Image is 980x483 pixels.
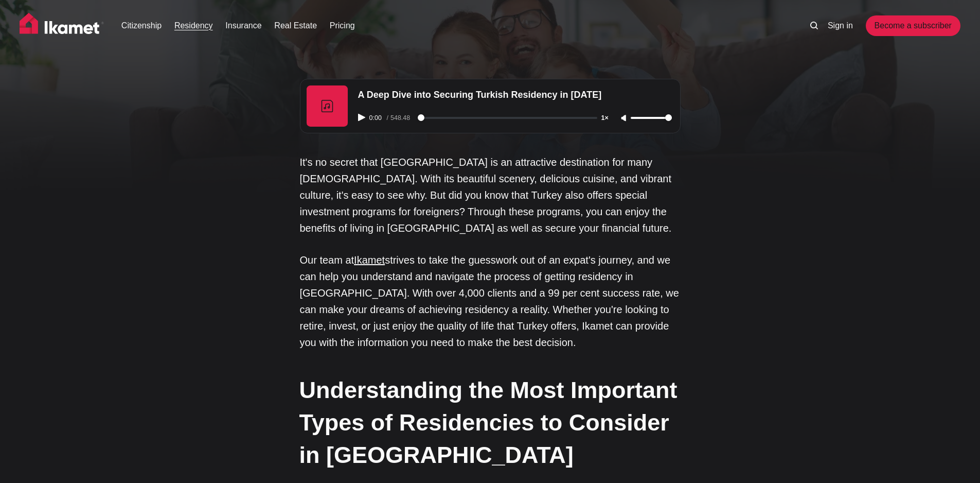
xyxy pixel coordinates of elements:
[358,114,367,121] button: Play audio
[330,20,355,32] a: Pricing
[274,20,317,32] a: Real Estate
[300,154,681,236] p: It's no secret that [GEOGRAPHIC_DATA] is an attractive destination for many [DEMOGRAPHIC_DATA]. W...
[828,20,853,32] a: Sign in
[618,114,631,123] button: Unmute
[599,115,618,122] button: Adjust playback speed
[300,252,681,351] p: Our team at strives to take the guesswork out of an expat's journey, and we can help you understa...
[354,254,385,266] a: Ikamet
[866,15,960,36] a: Become a subscriber
[174,20,213,32] a: Residency
[299,374,680,471] h2: Understanding the Most Important Types of Residencies to Consider in [GEOGRAPHIC_DATA]
[20,13,104,39] img: Ikamet home
[121,20,162,32] a: Citizenship
[225,20,261,32] a: Insurance
[367,115,387,122] span: 0:00
[387,115,416,122] div: /
[388,114,412,122] span: 548.48
[352,85,678,105] div: A Deep Dive into Securing Turkish Residency in [DATE]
